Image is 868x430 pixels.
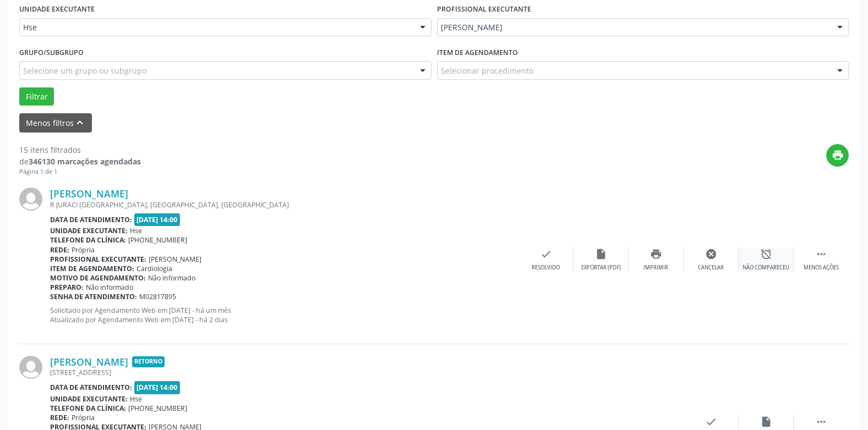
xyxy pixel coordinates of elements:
[139,292,176,301] span: M02817895
[29,156,141,167] strong: 346130 marcações agendadas
[50,383,132,392] b: Data de atendimento:
[134,381,181,394] span: [DATE] 14:00
[86,283,133,292] span: Não informado
[50,188,128,200] a: [PERSON_NAME]
[19,144,141,156] div: 15 itens filtrados
[743,264,789,272] div: Não compareceu
[441,22,827,33] span: [PERSON_NAME]
[650,248,662,260] i: print
[19,156,141,167] div: de
[19,167,141,177] div: Página 1 de 1
[23,22,409,33] span: Hse
[832,149,844,161] i: print
[50,413,69,422] b: Rede:
[128,404,187,413] span: [PHONE_NUMBER]
[437,1,531,18] label: PROFISSIONAL EXECUTANTE
[19,87,54,106] button: Filtrar
[826,144,849,167] button: print
[50,235,126,245] b: Telefone da clínica:
[705,416,717,428] i: check
[72,413,95,422] span: Própria
[19,356,42,379] img: img
[72,245,95,255] span: Própria
[760,248,772,260] i: alarm_off
[23,65,146,76] span: Selecione um grupo ou subgrupo
[705,248,717,260] i: cancel
[643,264,668,272] div: Imprimir
[50,215,132,224] b: Data de atendimento:
[532,264,560,272] div: Resolvido
[50,404,126,413] b: Telefone da clínica:
[19,1,95,18] label: UNIDADE EXECUTANTE
[130,394,142,404] span: Hse
[441,65,533,76] span: Selecionar procedimento
[581,264,621,272] div: Exportar (PDF)
[698,264,724,272] div: Cancelar
[134,213,181,226] span: [DATE] 14:00
[50,306,518,324] p: Solicitado por Agendamento Web em [DATE] - há um mês Atualizado por Agendamento Web em [DATE] - h...
[815,416,827,428] i: 
[50,255,146,264] b: Profissional executante:
[19,44,84,61] label: Grupo/Subgrupo
[128,235,187,245] span: [PHONE_NUMBER]
[50,394,128,404] b: Unidade executante:
[815,248,827,260] i: 
[437,44,518,61] label: Item de agendamento
[50,356,128,368] a: [PERSON_NAME]
[19,188,42,211] img: img
[50,264,134,273] b: Item de agendamento:
[50,283,84,292] b: Preparo:
[50,226,128,235] b: Unidade executante:
[760,416,772,428] i: insert_drive_file
[50,368,684,377] div: [STREET_ADDRESS]
[132,356,165,368] span: Retorno
[540,248,552,260] i: check
[137,264,172,273] span: Cardiologia
[19,113,92,133] button: Menos filtroskeyboard_arrow_up
[149,255,201,264] span: [PERSON_NAME]
[130,226,142,235] span: Hse
[595,248,607,260] i: insert_drive_file
[50,273,146,283] b: Motivo de agendamento:
[148,273,195,283] span: Não informado
[804,264,839,272] div: Menos ações
[50,200,518,210] div: R JURACI [GEOGRAPHIC_DATA], [GEOGRAPHIC_DATA], [GEOGRAPHIC_DATA]
[74,117,86,129] i: keyboard_arrow_up
[50,245,69,255] b: Rede:
[50,292,137,301] b: Senha de atendimento:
